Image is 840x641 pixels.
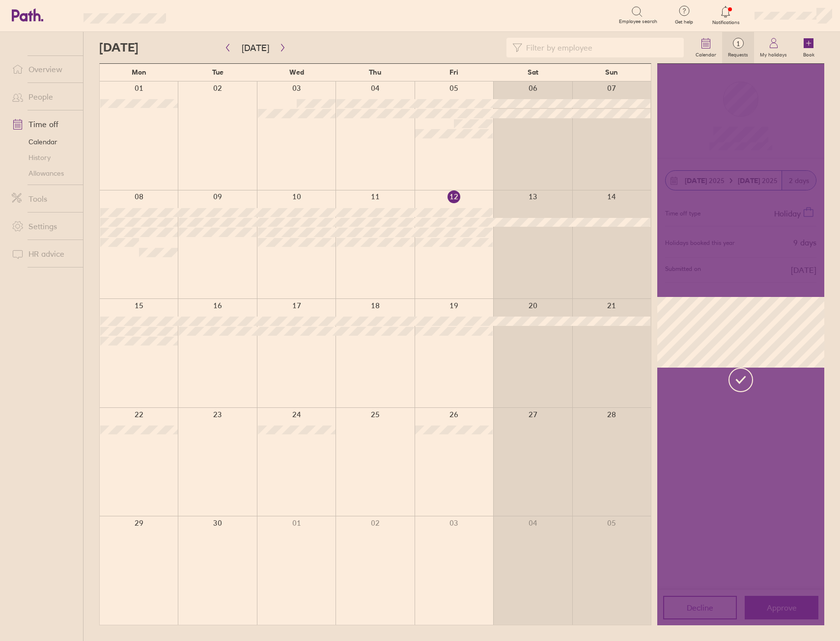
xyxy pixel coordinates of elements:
input: Filter by employee [522,38,678,57]
span: Sun [605,68,618,76]
a: Tools [4,189,83,209]
span: Mon [132,68,146,76]
span: 1 [722,40,754,48]
a: People [4,87,83,107]
a: Calendar [690,32,722,63]
button: [DATE] [234,40,277,56]
a: Allowances [4,165,83,181]
a: Time off [4,114,83,134]
span: Sat [528,68,538,76]
span: Fri [449,68,458,76]
a: 1Requests [722,32,754,63]
a: Settings [4,216,83,236]
span: Notifications [710,20,742,26]
a: History [4,150,83,165]
span: Get help [668,19,700,25]
a: My holidays [754,32,793,63]
a: HR advice [4,244,83,264]
span: Employee search [619,19,657,25]
a: Notifications [710,5,742,26]
a: Overview [4,59,83,79]
label: Requests [722,49,754,58]
span: Wed [289,68,304,76]
a: Calendar [4,134,83,150]
label: My holidays [754,49,793,58]
div: Search [193,10,218,19]
label: Book [797,49,820,58]
a: Book [793,32,824,63]
span: Thu [369,68,381,76]
span: Tue [212,68,224,76]
label: Calendar [690,49,722,58]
